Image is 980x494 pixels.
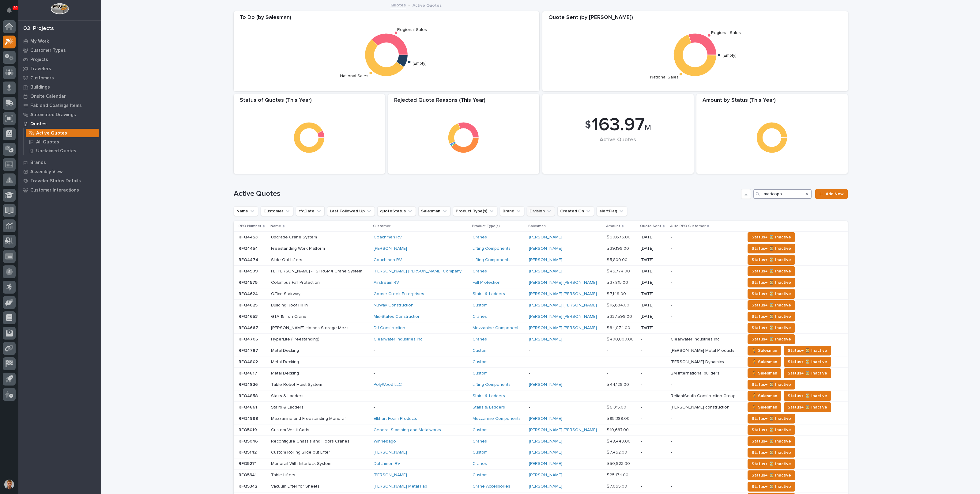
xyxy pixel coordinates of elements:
p: - [374,405,468,410]
p: $ 39,199.00 [607,245,630,251]
button: Product Type(s) [453,206,497,216]
a: General Stamping and Metalworks [374,427,441,433]
span: Status→ ⏳ Inactive [752,415,791,422]
p: Metal Decking [271,347,300,353]
a: Onsite Calendar [18,92,101,101]
button: Status→ ⏳ Inactive [748,289,795,299]
p: RFQ4575 [239,279,259,285]
a: Lifting Components [473,382,511,387]
p: All Quotes [36,139,59,145]
a: Coachmen RV [374,235,402,240]
p: Table Robot Hoist System [271,381,323,387]
img: Workspace Logo [51,3,69,14]
button: Status→ ⏳ Inactive [784,402,831,412]
a: My Work [18,36,101,46]
p: RFQ4454 [239,245,259,251]
p: Customer Types [30,48,66,53]
p: - [641,337,666,342]
button: Created On [557,206,594,216]
p: $ 50,923.00 [607,460,631,466]
p: Traveler Status Details [30,178,81,184]
p: RFQ4625 [239,302,259,308]
a: [PERSON_NAME] [PERSON_NAME] Company [374,269,462,274]
a: Clearwater Industries Inc [374,337,422,342]
a: [PERSON_NAME] [529,235,562,240]
p: Customers [30,75,54,81]
p: - [374,359,468,365]
a: Projects [18,55,101,64]
a: Custom [473,371,488,376]
p: Clearwater Industries Inc [671,336,721,342]
p: - [641,405,666,410]
p: $ 400,000.00 [607,336,635,342]
tr: RFQ4624RFQ4624 Office StairwayOffice Stairway Goose Creek Enterprises Stairs & Ladders [PERSON_NA... [234,288,848,300]
a: Quotes [18,119,101,128]
a: Unclaimed Quotes [24,146,101,155]
span: Status→ ⏳ Inactive [752,336,791,343]
tr: RFQ4474RFQ4474 Slide Out LiftersSlide Out Lifters Coachmen RV Lifting Components [PERSON_NAME] $ ... [234,254,848,266]
button: Brand [500,206,524,216]
a: Custom [473,348,488,353]
p: RFQ4705 [239,336,259,342]
p: - [671,415,673,421]
p: - [671,324,673,331]
span: Status→ ⏳ Inactive [752,460,791,468]
tr: RFQ5019RFQ5019 Custom Vestil CartsCustom Vestil Carts General Stamping and Metalworks Custom [PER... [234,424,848,435]
a: Cranes [473,439,487,444]
button: Status→ ⏳ Inactive [784,391,831,401]
a: [PERSON_NAME] [PERSON_NAME] [529,303,597,308]
p: RFQ4802 [239,358,259,365]
p: Active Quotes [413,2,442,8]
p: - [641,439,666,444]
span: Status→ ⏳ Inactive [752,268,791,275]
p: - [529,393,602,399]
a: [PERSON_NAME] [529,461,562,466]
span: 🧍 Salesman [752,392,777,400]
a: Elkhart Foam Products [374,416,417,421]
tr: RFQ4998RFQ4998 Mezzanine and Freestanding MonorailMezzanine and Freestanding Monorail Elkhart Foa... [234,413,848,424]
tr: RFQ4575RFQ4575 Columbus Fall ProtectionColumbus Fall Protection Airstream RV Fall Protection [PER... [234,277,848,288]
p: Upgrade Crane System [271,234,318,240]
input: Search [753,189,812,199]
a: Custom [473,450,488,455]
button: 🧍 Salesman [748,368,781,378]
span: Add New [826,192,844,196]
p: - [671,279,673,285]
p: $ 7,149.00 [607,290,627,297]
p: Active Quotes [36,131,67,136]
tr: RFQ4861RFQ4861 Stairs & LaddersStairs & Ladders -Stairs & Ladders -$ 6,315.00$ 6,315.00 -[PERSON_... [234,401,848,413]
button: 🧍 Salesman [748,391,781,401]
p: Slide Out Lifters [271,256,303,263]
span: Status→ ⏳ Inactive [752,313,791,320]
p: - [641,416,666,421]
button: Salesman [418,206,450,216]
p: RFQ4453 [239,234,259,240]
a: [PERSON_NAME] [374,246,407,251]
p: [DATE] [641,257,666,263]
p: [PERSON_NAME] construction [671,404,731,410]
span: Status→ ⏳ Inactive [788,370,827,377]
button: Status→ ⏳ Inactive [784,368,831,378]
a: [PERSON_NAME] [529,450,562,455]
a: Quotes [390,1,406,8]
p: Stairs & Ladders [271,392,305,399]
a: PolyWood LLC [374,382,402,387]
p: $ 5,800.00 [607,256,629,263]
a: [PERSON_NAME] [529,382,562,387]
p: [DATE] [641,280,666,285]
p: RFQ5341 [239,471,258,478]
button: alertFlag [597,206,627,216]
button: Status→ ⏳ Inactive [748,278,795,287]
button: Status→ ⏳ Inactive [748,425,795,435]
p: RFQ5142 [239,449,258,455]
p: Table Lifters [271,471,296,478]
span: Status→ ⏳ Inactive [752,290,791,298]
tr: RFQ5341RFQ5341 Table LiftersTable Lifters [PERSON_NAME] Custom [PERSON_NAME] $ 25,174.00$ 25,174.... [234,469,848,481]
a: NuWay Construction [374,303,413,308]
p: $ 16,634.00 [607,302,631,308]
p: [PERSON_NAME] Dynamics [671,358,725,365]
p: - [671,268,673,274]
a: [PERSON_NAME] [529,257,562,263]
p: $ 48,449.00 [607,438,632,444]
a: [PERSON_NAME] [529,269,562,274]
